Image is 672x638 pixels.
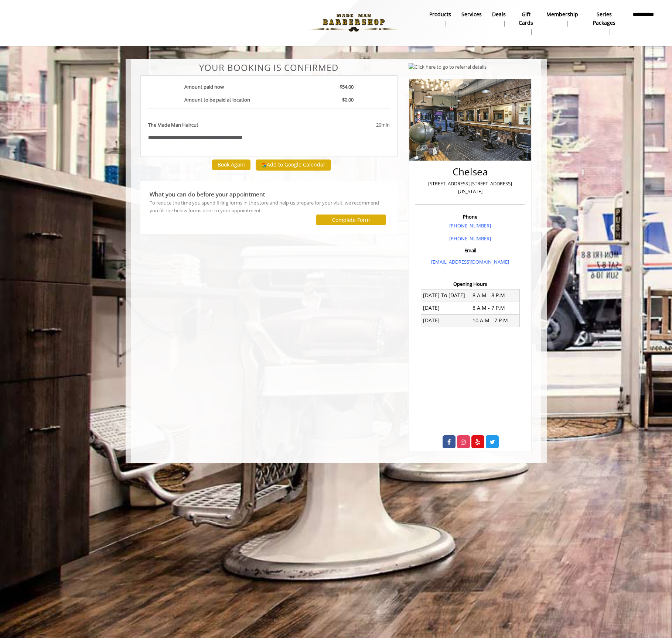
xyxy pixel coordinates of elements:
a: [EMAIL_ADDRESS][DOMAIN_NAME] [431,258,509,265]
a: Productsproducts [424,9,456,28]
h3: Phone [417,214,523,219]
label: Complete Form [332,217,370,223]
td: [DATE] [421,315,470,327]
p: [STREET_ADDRESS],[STREET_ADDRESS][US_STATE] [417,180,523,195]
button: Complete Form [316,215,386,225]
a: DealsDeals [487,9,511,28]
b: $0.00 [342,96,354,103]
b: Membership [546,10,578,18]
b: $54.00 [340,83,354,90]
a: Gift cardsgift cards [511,9,541,37]
b: gift cards [516,10,536,27]
td: 10 A.M - 7 P.M [470,315,520,327]
td: [DATE] [421,302,470,315]
b: Deals [492,10,506,18]
button: Add to Google Calendar [256,159,331,171]
a: Series packagesSeries packages [583,9,626,37]
h2: Chelsea [417,167,523,177]
h3: Email [417,248,523,253]
b: Services [461,10,482,18]
h3: Opening Hours [415,281,525,287]
b: Series packages [589,10,621,27]
img: Click here to go to referral details [409,63,487,71]
b: Amount to be paid at location [184,96,250,103]
td: 8 A.M - 8 P.M [470,289,520,302]
a: [PHONE_NUMBER] [449,222,491,229]
b: What you can do before your appointment [150,190,265,198]
b: Amount paid now [184,83,224,90]
b: The Made Man Haircut [148,121,198,129]
div: To reduce the time you spend filling forms in the store and help us prepare for your visit, we re... [150,199,389,215]
td: 8 A.M - 7 P.M [470,302,520,315]
b: products [429,10,451,18]
button: Book Again [212,159,250,170]
div: 20min [317,121,390,129]
td: [DATE] To [DATE] [421,289,470,302]
a: MembershipMembership [541,9,583,28]
img: Made Man Barbershop logo [303,3,405,43]
a: ServicesServices [456,9,487,28]
a: [PHONE_NUMBER] [449,235,491,242]
center: Your Booking is confirmed [140,63,398,72]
